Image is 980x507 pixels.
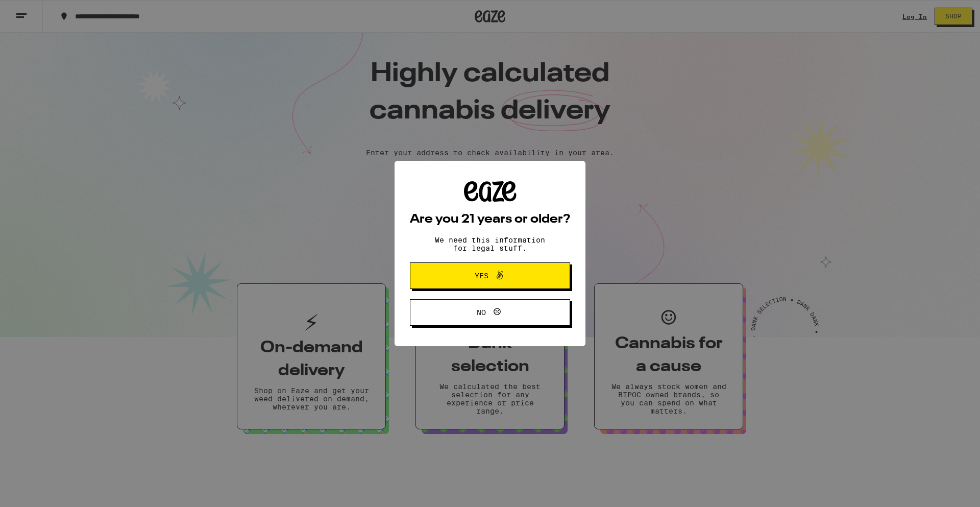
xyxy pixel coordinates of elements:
button: No [410,299,570,326]
span: No [477,309,486,316]
span: Yes [475,272,488,279]
h2: Are you 21 years or older? [410,213,570,226]
p: We need this information for legal stuff. [426,236,554,252]
button: Yes [410,262,570,289]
